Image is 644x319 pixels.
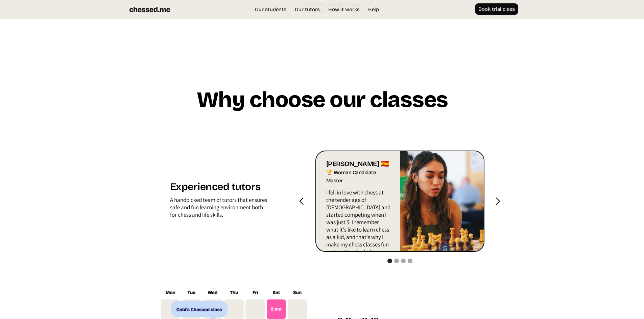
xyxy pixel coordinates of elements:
div: A handpicked team of tutors that ensures safe and fun learning environment both for chess and lif... [170,196,267,222]
p: I fell in love with chess at the tender age of [DEMOGRAPHIC_DATA] and started competing when I wa... [326,189,391,259]
a: Help [365,6,382,13]
div: [PERSON_NAME] 🇪🇸 [326,160,391,168]
div: Show slide 1 of 4 [387,259,392,263]
h1: Experienced tutors [170,181,267,196]
a: How it works [325,6,363,13]
div: next slide [484,151,511,252]
div: 🏆 Woman Candidate Master [326,168,391,185]
div: 1 of 4 [315,151,484,252]
div: previous slide [288,151,315,252]
a: Book trial class [475,3,518,15]
div: Show slide 2 of 4 [394,259,399,263]
div: carousel [315,151,484,252]
div: Show slide 3 of 4 [401,259,406,263]
h1: Why choose our classes [196,88,448,117]
a: Our students [252,6,290,13]
div: Show slide 4 of 4 [408,259,412,263]
a: Our tutors [291,6,323,13]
